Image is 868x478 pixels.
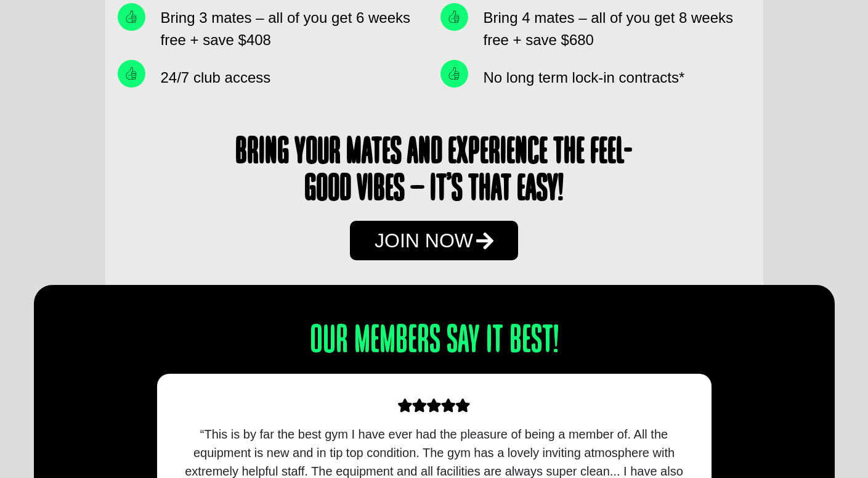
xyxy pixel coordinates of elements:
span: 24/7 club access [158,67,271,89]
span: Bring 3 mates – all of you get 6 weeks free + save $408 [158,7,428,51]
span: Join Now [375,231,473,250]
a: Join Now [350,221,518,260]
h2: Bring your mates and experience the feel-good vibes – it’s that easy! [221,134,647,208]
h3: our members say it best! [157,322,712,361]
span: Bring 4 mates – all of you get 8 weeks free + save $680 [481,7,751,51]
span: No long term lock-in contracts* [481,67,685,89]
